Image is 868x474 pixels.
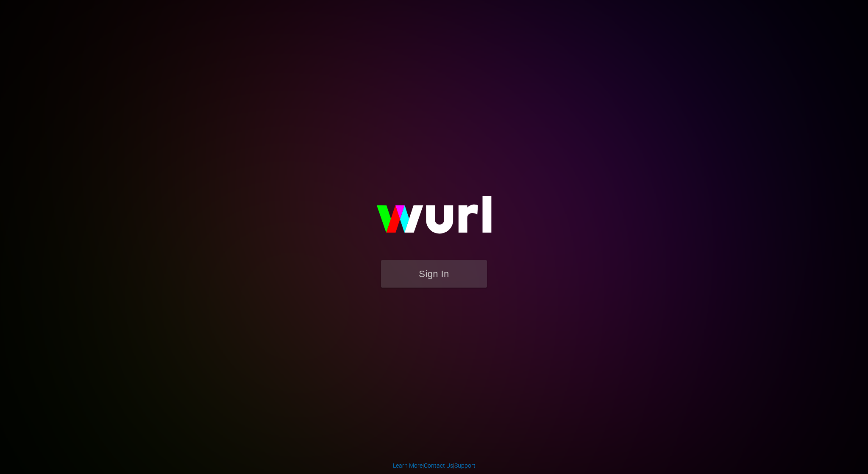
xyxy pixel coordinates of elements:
a: Support [454,462,476,469]
button: Sign In [381,260,487,288]
img: wurl-logo-on-black-223613ac3d8ba8fe6dc639794a292ebdb59501304c7dfd60c99c58986ef67473.svg [349,178,519,260]
a: Contact Us [424,462,453,469]
a: Learn More [393,462,423,469]
div: | | [393,461,476,470]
